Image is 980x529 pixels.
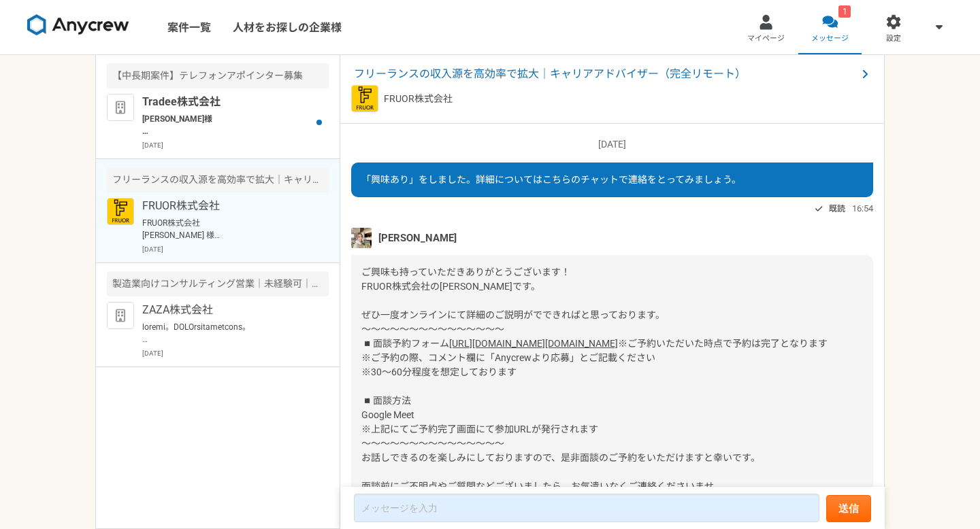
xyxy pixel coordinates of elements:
img: FRUOR%E3%83%AD%E3%82%B3%E3%82%99.png [351,85,378,112]
span: 設定 [886,33,901,44]
p: loremi。DOLOrsitametcons。 adipiscinge、seddoeiusmodtemporincididun。 utlaboreetdolo、magnaaliquaenima... [142,321,310,345]
span: フリーランスの収入源を高効率で拡大｜キャリアアドバイザー（完全リモート） [354,66,857,82]
p: [DATE] [351,137,873,152]
img: FRUOR%E3%83%AD%E3%82%B3%E3%82%99.png [107,198,134,225]
p: ZAZA株式会社 [142,302,310,318]
img: default_org_logo-42cde973f59100197ec2c8e796e4974ac8490bb5b08a0eb061ff975e4574aa76.png [107,94,134,121]
p: FRUOR株式会社 [142,198,310,214]
p: [PERSON_NAME]様 お世話になっております。 とんでもございません。 当日はどうぞよろしくお願いいたします。 Tradee株式会社 [PERSON_NAME] [142,113,310,137]
span: メッセージ [811,33,849,44]
img: unnamed.jpg [351,228,372,248]
span: マイページ [747,33,785,44]
p: Tradee株式会社 [142,94,310,110]
span: [PERSON_NAME] [378,231,457,245]
p: [DATE] [142,244,329,254]
span: 16:54 [852,202,873,215]
button: 送信 [826,495,871,522]
div: 1 [838,5,851,18]
p: [DATE] [142,140,329,150]
span: 「興味あり」をしました。詳細についてはこちらのチャットで連絡をとってみましょう。 [361,174,741,185]
span: ご興味も持っていただきありがとうございます！ FRUOR株式会社の[PERSON_NAME]です。 ぜひ一度オンラインにて詳細のご説明がでできればと思っております。 〜〜〜〜〜〜〜〜〜〜〜〜〜〜... [361,267,665,349]
p: FRUOR株式会社 [384,92,453,106]
p: FRUOR株式会社 [PERSON_NAME] 様 お世話になっております。 オンライン面談について、ご共有いただきありがとうございます。 TimeRexにてご予約をさせていただきました。 当日... [142,217,310,241]
p: [DATE] [142,348,329,358]
img: 8DqYSo04kwAAAAASUVORK5CYII= [27,14,129,36]
span: 既読 [829,201,845,217]
div: フリーランスの収入源を高効率で拡大｜キャリアアドバイザー（完全リモート） [107,167,329,192]
div: 【中長期案件】テレフォンアポインター募集 [107,63,329,88]
div: 製造業向けコンサルティング営業｜未経験可｜法人営業としてキャリアアップしたい方 [107,271,329,296]
a: [URL][DOMAIN_NAME][DOMAIN_NAME] [449,338,618,349]
img: default_org_logo-42cde973f59100197ec2c8e796e4974ac8490bb5b08a0eb061ff975e4574aa76.png [107,302,134,329]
